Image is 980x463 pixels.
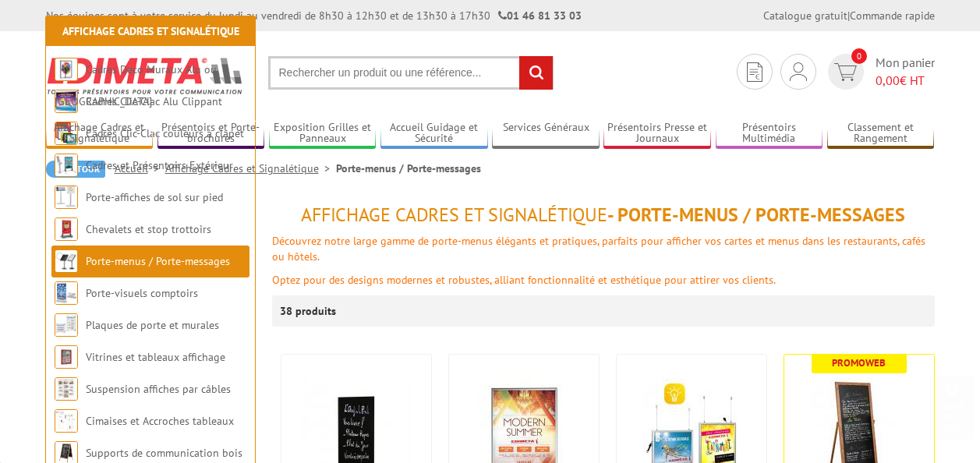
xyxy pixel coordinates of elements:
img: Cimaises et Accroches tableaux [55,409,78,433]
a: Affichage Cadres et Signalétique [165,161,336,175]
a: devis rapide 0 Mon panier 0,00€ HT [824,54,935,90]
div: | [763,8,935,23]
span: 0 [851,48,867,64]
img: Porte-menus / Porte-messages [55,249,78,273]
span: Affichage Cadres et Signalétique [301,203,607,227]
a: Plaques de porte et murales [86,318,219,332]
img: Cadres Deco Muraux Alu ou Bois [55,58,78,81]
img: Plaques de porte et murales [55,313,78,337]
input: Rechercher un produit ou une référence... [268,56,554,90]
li: Porte-menus / Porte-messages [336,161,481,176]
img: Cadres et Présentoirs Extérieur [55,154,78,177]
a: Cadres Deco Muraux Alu ou [GEOGRAPHIC_DATA] [55,62,217,108]
a: Supports de communication bois [86,446,242,460]
a: Présentoirs Presse et Journaux [603,121,711,147]
h1: - Porte-menus / Porte-messages [272,205,935,225]
a: Cimaises et Accroches tableaux [86,414,234,428]
a: Accueil Guidage et Sécurité [380,121,488,147]
a: Cadres et Présentoirs Extérieur [86,158,233,172]
span: Mon panier [876,54,935,90]
a: Commande rapide [850,9,935,23]
a: Affichage Cadres et Signalétique [46,121,154,147]
span: Optez pour des designs modernes et robustes, alliant fonctionnalité et esthétique pour attirer vo... [272,273,776,287]
img: Chevalets et stop trottoirs [55,217,78,241]
img: Porte-affiches de sol sur pied [55,186,78,209]
a: Exposition Grilles et Panneaux [269,121,377,147]
a: Affichage Cadres et Signalétique [62,24,239,38]
a: Porte-affiches de sol sur pied [86,190,223,204]
input: rechercher [519,56,553,90]
a: Vitrines et tableaux affichage [86,350,225,364]
span: Découvrez notre large gamme de porte-menus élégants et pratiques, parfaits pour afficher vos cart... [272,234,925,263]
a: Chevalets et stop trottoirs [86,222,211,236]
a: Cadres Clic-Clac Alu Clippant [86,94,222,108]
a: Porte-menus / Porte-messages [86,254,230,268]
img: Vitrines et tableaux affichage [55,345,78,369]
span: € HT [876,72,935,90]
img: Porte-visuels comptoirs [55,281,78,305]
a: Services Généraux [492,121,600,147]
img: Suspension affiches par câbles [55,377,78,401]
span: 0,00 [876,72,900,88]
b: Promoweb [832,356,886,369]
strong: 01 46 81 33 03 [498,9,582,23]
p: 38 produits [280,295,338,327]
a: Haut de la page [930,376,974,440]
a: Présentoirs et Porte-brochures [157,121,265,147]
a: Catalogue gratuit [763,9,847,23]
a: Porte-visuels comptoirs [86,286,198,300]
a: Suspension affiches par câbles [86,382,231,396]
a: Classement et Rangement [827,121,935,147]
div: Nos équipes sont à votre service du lundi au vendredi de 8h30 à 12h30 et de 13h30 à 17h30 [46,8,582,23]
img: devis rapide [747,62,762,82]
img: devis rapide [790,62,807,81]
img: devis rapide [834,63,857,81]
a: Présentoirs Multimédia [716,121,823,147]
